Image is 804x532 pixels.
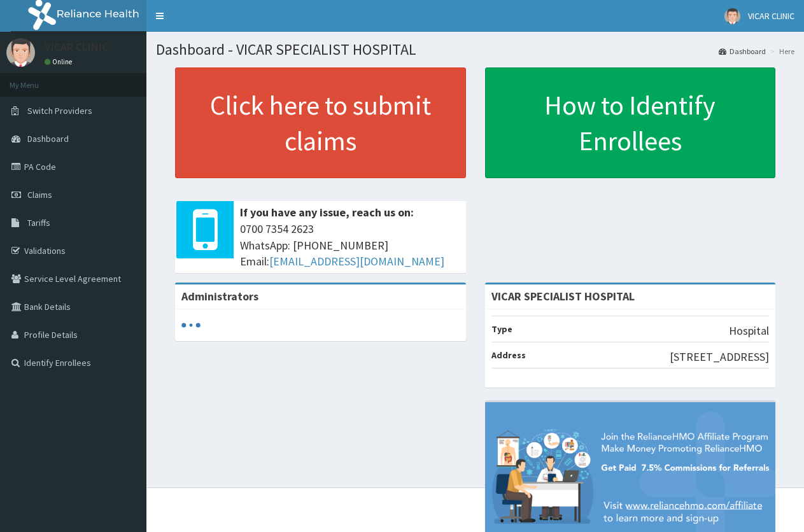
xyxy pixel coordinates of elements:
p: [STREET_ADDRESS] [670,349,769,365]
span: 0700 7354 2623 WhatsApp: [PHONE_NUMBER] Email: [240,221,460,270]
p: VICAR CLINIC [45,41,108,53]
b: Administrators [181,289,258,304]
li: Here [767,46,794,57]
a: Online [45,57,75,66]
p: Hospital [729,323,769,339]
span: Claims [27,189,52,200]
a: How to Identify Enrollees [485,67,776,178]
span: VICAR CLINIC [748,10,794,22]
b: If you have any issue, reach us on: [240,205,414,220]
a: Dashboard [719,46,766,57]
b: Address [491,349,526,361]
svg: audio-loading [181,316,201,335]
a: Click here to submit claims [175,67,466,178]
b: Type [491,323,512,335]
span: Tariffs [27,217,50,228]
span: Dashboard [27,133,69,144]
strong: VICAR SPECIALIST HOSPITAL [491,289,635,304]
h1: Dashboard - VICAR SPECIALIST HOSPITAL [156,41,794,58]
span: Switch Providers [27,105,92,116]
a: [EMAIL_ADDRESS][DOMAIN_NAME] [269,254,444,269]
img: User Image [724,8,740,24]
img: User Image [6,38,35,67]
